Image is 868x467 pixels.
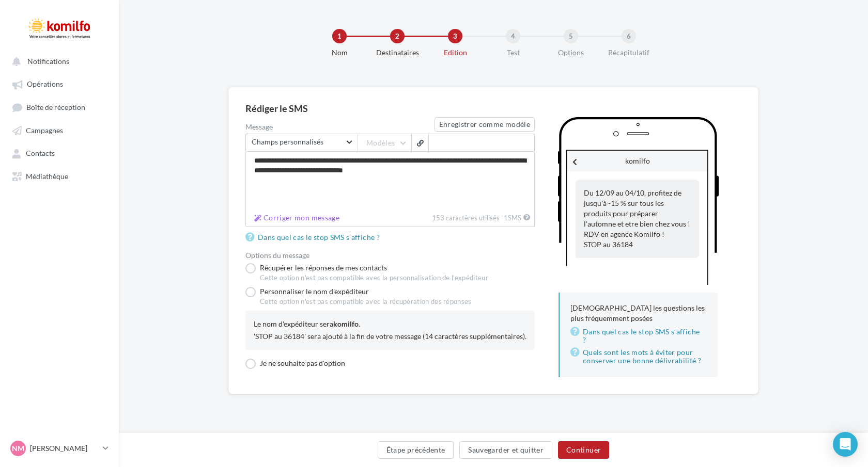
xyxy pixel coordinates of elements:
[448,29,462,43] div: 3
[564,29,578,43] div: 5
[26,103,85,111] span: Boîte de réception
[432,214,500,222] span: 153 caractères utilisés
[6,167,113,185] a: Médiathèque
[6,74,113,93] a: Opérations
[245,287,472,311] label: Personnaliser le nom d'expéditeur
[245,252,535,259] div: Options du message
[12,443,24,454] span: NM
[250,212,344,224] button: 153 caractères utilisés -1SMS
[245,104,741,113] div: Rédiger le SMS
[6,143,113,162] a: Contacts
[501,214,521,222] span: -
[26,149,55,158] span: Contacts
[332,29,347,43] div: 1
[260,273,488,283] div: Cette option n'est pas compatible avec la personnalisation de l'expéditeur
[252,138,345,146] span: Champs personnalisés
[260,297,472,307] div: Cette option n'est pas compatible avec la récupération des réponses
[245,123,435,131] label: Message
[584,240,633,249] span: STOP au 36184
[30,443,99,454] p: [PERSON_NAME]
[306,47,373,58] div: Nom
[245,263,488,283] label: Récupérer les réponses de mes contacts
[27,57,69,66] span: Notifications
[245,134,358,151] span: Select box activate
[622,29,636,43] div: 6
[570,303,707,324] p: [DEMOGRAPHIC_DATA] les questions les plus fréquemment posées
[558,441,609,459] button: Continuer
[422,47,488,58] div: Edition
[378,441,454,459] button: Étape précédente
[504,214,521,222] span: SMS
[570,346,707,367] a: Quels sont les mots à éviter pour conserver une bonne délivrabilité ?
[506,29,520,43] div: 4
[833,432,858,457] div: Open Intercom Messenger
[435,117,535,132] button: Enregistrer comme modèle
[254,331,526,342] div: 'STOP au 36184' sera ajouté à la fin de votre message (14 caractères supplémentaires).
[596,47,662,58] div: Récapitulatif
[6,98,113,117] a: Boîte de réception
[504,214,508,222] span: 1
[6,52,109,70] button: Notifications
[8,439,111,458] a: NM [PERSON_NAME]
[584,188,690,238] span: Du 12/09 au 04/10, profitez de jusqu'à -15 % sur tous les produits pour préparer l'automne et etr...
[567,151,707,171] div: komilfo
[245,231,384,244] a: Dans quel cas le stop SMS s’affiche ?
[27,80,63,89] span: Opérations
[364,47,430,58] div: Destinataires
[254,319,526,329] div: Le nom d'expéditeur sera .
[245,359,345,369] label: Je ne souhaite pas d'option
[333,319,359,328] span: komilfo
[26,172,68,181] span: Médiathèque
[538,47,604,58] div: Options
[570,326,707,346] a: Dans quel cas le stop SMS s'affiche ?
[390,29,405,43] div: 2
[6,121,113,139] a: Campagnes
[480,47,546,58] div: Test
[26,126,63,135] span: Campagnes
[459,441,552,459] button: Sauvegarder et quitter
